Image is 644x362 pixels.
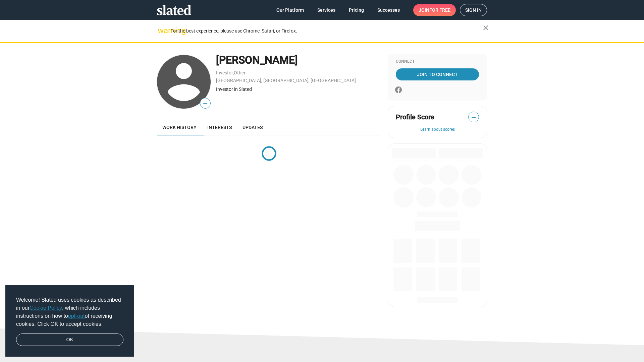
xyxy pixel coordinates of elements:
button: Learn about scores [396,127,479,132]
mat-icon: close [482,24,490,32]
a: Interests [202,119,237,135]
a: Joinfor free [413,4,456,16]
span: Work history [162,125,197,130]
div: cookieconsent [5,285,134,357]
span: Sign in [465,4,482,16]
span: Interests [207,125,232,130]
a: dismiss cookie message [16,334,123,346]
span: Profile Score [396,113,434,122]
span: Welcome! Slated uses cookies as described in our , which includes instructions on how to of recei... [16,296,123,328]
span: Successes [377,4,400,16]
span: Our Platform [276,4,304,16]
a: Cookie Policy [30,305,62,311]
a: Successes [372,4,405,16]
span: , [233,71,234,75]
div: Connect [396,59,479,64]
span: Pricing [349,4,364,16]
mat-icon: warning [158,26,166,35]
span: Services [317,4,335,16]
a: Our Platform [271,4,309,16]
span: Updates [243,125,263,130]
span: for free [429,4,450,16]
a: opt-out [68,313,85,319]
span: — [469,113,479,122]
a: Sign in [460,4,487,16]
span: Join To Connect [397,68,478,80]
div: For the best experience, please use Chrome, Safari, or Firefox. [170,26,483,36]
a: Work history [157,119,202,135]
a: Join To Connect [396,68,479,80]
a: Services [312,4,341,16]
a: Investor [216,70,233,75]
a: [GEOGRAPHIC_DATA], [GEOGRAPHIC_DATA], [GEOGRAPHIC_DATA] [216,78,356,83]
a: Pricing [343,4,369,16]
span: Join [419,4,450,16]
div: [PERSON_NAME] [216,53,381,67]
a: Updates [237,119,268,135]
span: — [200,99,210,108]
a: Other [234,70,246,75]
div: Investor in Slated [216,86,381,93]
